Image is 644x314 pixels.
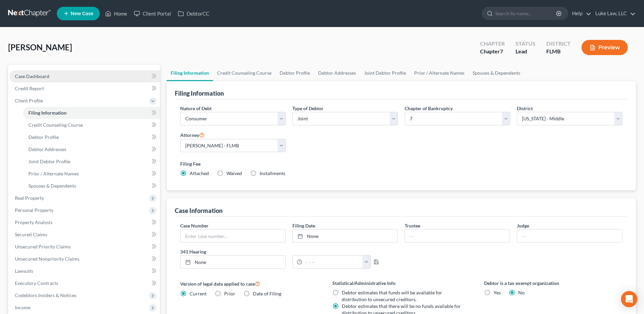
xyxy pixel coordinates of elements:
a: Client Portal [130,7,174,20]
a: Debtor Profile [23,131,160,143]
label: Trustee [405,222,420,229]
span: Debtor Profile [28,134,59,140]
label: Type of Debtor [292,105,324,112]
a: Executory Contracts [9,277,160,289]
a: Help [569,7,591,20]
a: Credit Counseling Course [23,119,160,131]
span: Prior [224,291,235,296]
span: Credit Counseling Course [28,122,83,128]
span: New Case [71,11,93,16]
span: Date of Filing [253,291,281,296]
a: Home [102,7,130,20]
a: Debtor Profile [276,65,314,81]
span: Secured Claims [15,232,47,237]
label: Attorney [180,131,205,139]
label: Case Number [180,222,209,229]
span: Unsecured Nonpriority Claims [15,256,79,262]
a: None [293,230,398,242]
span: Codebtors Insiders & Notices [15,292,76,298]
span: Credit Report [15,86,44,91]
span: Debtor estimates that funds will be available for distribution to unsecured creditors. [342,290,442,302]
a: Debtor Addresses [314,65,360,81]
input: Search by name... [495,7,557,20]
div: Chapter [480,48,505,55]
a: Credit Report [9,82,160,95]
label: District [517,105,533,112]
span: Attached [190,170,209,176]
a: Spouses & Dependents [23,180,160,192]
button: Preview [581,40,628,55]
span: Income [15,305,30,310]
div: Chapter [480,40,505,48]
a: DebtorCC [174,7,213,20]
div: Status [516,40,535,48]
div: Lead [516,48,535,55]
span: Executory Contracts [15,280,58,286]
span: Personal Property [15,207,53,213]
span: Lawsuits [15,268,33,274]
a: Filing Information [167,65,213,81]
div: District [546,40,571,48]
a: Luke Law, LLC [592,7,636,20]
a: Property Analysis [9,216,160,228]
a: Unsecured Priority Claims [9,241,160,253]
a: None [181,256,285,268]
span: Installments [260,170,285,176]
label: Nature of Debt [180,105,212,112]
label: Chapter of Bankruptcy [405,105,453,112]
div: Open Intercom Messenger [621,291,637,307]
span: Client Profile [15,98,43,103]
label: Filing Date [292,222,315,229]
span: Debtor Addresses [28,146,66,152]
div: Filing Information [175,89,224,97]
span: No [518,290,525,295]
a: Case Dashboard [9,70,160,82]
span: Property Analysis [15,219,52,225]
a: Joint Debtor Profile [360,65,410,81]
span: Unsecured Priority Claims [15,244,71,249]
span: Joint Debtor Profile [28,159,70,164]
span: Current [190,291,207,296]
span: Waived [226,170,242,176]
input: -- [517,230,622,242]
a: Joint Debtor Profile [23,155,160,168]
span: Case Dashboard [15,73,49,79]
span: Filing Information [28,110,67,116]
span: Prior / Alternate Names [28,171,79,176]
input: Enter case number... [181,230,285,242]
label: Judge [517,222,529,229]
label: 341 Hearing [177,248,401,255]
a: Lawsuits [9,265,160,277]
input: -- [405,230,510,242]
span: Yes [494,290,501,295]
div: FLMB [546,48,571,55]
div: Case Information [175,207,222,215]
span: 7 [500,48,503,54]
span: Spouses & Dependents [28,183,76,189]
label: Statistical/Administrative Info [332,280,471,287]
a: Spouses & Dependents [469,65,524,81]
label: Debtor is a tax exempt organization [484,280,622,287]
label: Version of legal data applied to case [180,280,318,288]
a: Secured Claims [9,228,160,241]
a: Credit Counseling Course [213,65,276,81]
a: Filing Information [23,107,160,119]
label: Filing Fee [180,160,622,167]
span: Real Property [15,195,44,201]
a: Unsecured Nonpriority Claims [9,253,160,265]
a: Debtor Addresses [23,143,160,155]
a: Prior / Alternate Names [410,65,469,81]
input: -- : -- [302,256,363,268]
a: Prior / Alternate Names [23,168,160,180]
span: [PERSON_NAME] [8,42,72,52]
